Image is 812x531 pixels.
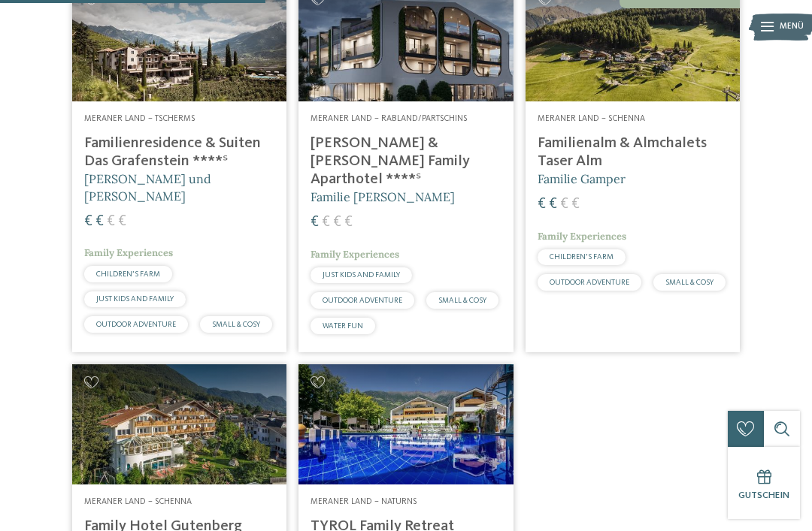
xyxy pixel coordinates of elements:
span: SMALL & COSY [212,321,260,328]
span: OUTDOOR ADVENTURE [550,279,629,286]
img: Familien Wellness Residence Tyrol **** [298,364,513,484]
span: Meraner Land – Rabland/Partschins [311,114,467,123]
span: [PERSON_NAME] und [PERSON_NAME] [84,171,211,203]
h4: Familienresidence & Suiten Das Grafenstein ****ˢ [84,134,274,170]
span: Meraner Land – Tscherms [84,114,195,123]
span: € [560,197,568,212]
span: WATER FUN [323,322,363,330]
span: Family Experiences [311,248,399,261]
span: SMALL & COSY [665,279,714,286]
span: Family Experiences [84,246,173,259]
span: € [333,215,341,230]
span: € [311,215,319,230]
span: JUST KIDS AND FAMILY [323,271,400,279]
span: OUTDOOR ADVENTURE [96,321,176,328]
span: € [538,197,546,212]
a: Gutschein [728,447,800,519]
span: Familie [PERSON_NAME] [311,189,455,204]
span: € [95,214,104,229]
span: € [549,197,557,212]
span: € [107,214,115,229]
span: SMALL & COSY [438,297,486,304]
span: € [322,215,330,230]
span: OUTDOOR ADVENTURE [323,297,402,304]
img: Family Hotel Gutenberg **** [72,364,286,484]
span: CHILDREN’S FARM [550,253,614,261]
h4: Familienalm & Almchalets Taser Alm [538,134,728,170]
span: Gutschein [738,490,789,500]
span: Meraner Land – Naturns [311,497,417,506]
h4: [PERSON_NAME] & [PERSON_NAME] Family Aparthotel ****ˢ [311,134,501,189]
span: € [84,214,92,229]
span: € [571,197,580,212]
span: Family Experiences [538,230,626,243]
span: Familie Gamper [538,171,626,186]
span: Meraner Land – Schenna [84,497,192,506]
span: € [344,215,353,230]
span: Meraner Land – Schenna [538,114,645,123]
span: € [118,214,126,229]
span: JUST KIDS AND FAMILY [96,295,174,303]
span: CHILDREN’S FARM [96,270,160,278]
